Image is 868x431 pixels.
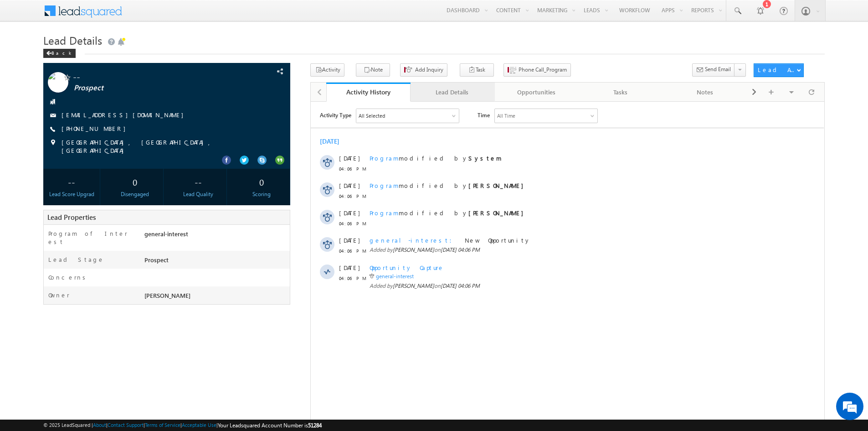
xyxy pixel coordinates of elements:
span: Opportunity Capture [59,162,134,170]
button: Task [460,63,494,77]
label: Owner [48,291,70,299]
span: Activity Type [9,7,41,21]
span: © 2025 LeadSquared | | | | | [43,421,322,430]
span: New Opportunity [154,135,220,142]
span: 04:06 PM [28,145,56,153]
span: general-interest [59,135,147,142]
button: Send Email [692,63,735,77]
span: Time [167,7,179,21]
a: general-interest [65,171,103,178]
span: [DATE] [28,52,49,61]
a: Back [43,48,80,56]
span: Program [59,107,88,115]
span: [PHONE_NUMBER] [62,125,130,134]
span: Phone Call_Program [519,66,567,74]
span: [DATE] 04:06 PM [130,145,169,151]
span: [DATE] [28,162,49,170]
span: [PERSON_NAME] [82,181,123,187]
span: [DATE] [28,135,49,143]
span: Added by on [59,144,462,152]
span: Program [59,52,88,60]
span: Send Email [705,65,731,73]
span: Added by on [59,180,462,188]
label: Program of Interest [48,229,133,246]
div: 0 [236,173,288,190]
span: 04:06 PM [28,63,56,71]
button: Phone Call_Program [503,63,571,77]
div: [DATE] [9,36,39,44]
span: Prospect [74,83,228,93]
div: Prospect [142,255,290,268]
a: Contact Support [108,422,144,428]
a: Terms of Service [145,422,180,428]
span: [GEOGRAPHIC_DATA], [GEOGRAPHIC_DATA], [GEOGRAPHIC_DATA] [62,138,264,155]
span: modified by [59,80,217,88]
strong: System [158,52,191,60]
span: [DATE] [28,80,49,88]
span: -- [73,72,227,81]
a: Acceptable Use [182,422,216,428]
div: All Time [186,10,205,18]
a: Tasks [579,83,663,102]
span: [DATE] [28,107,49,115]
div: Lead Score Upgrad [46,190,98,198]
span: 04:06 PM [28,90,56,99]
div: Scoring [236,190,288,198]
span: Your Leadsquared Account Number is [218,422,322,429]
span: Lead Details [43,33,102,47]
div: -- [46,173,98,190]
div: Lead Quality [172,190,224,198]
div: All Selected [46,7,148,21]
div: 0 [109,173,161,190]
div: Activity History [333,88,404,96]
div: Notes [670,87,739,98]
a: Opportunities [495,83,579,102]
label: Concerns [48,273,89,281]
button: Activity [310,63,344,77]
span: [PERSON_NAME] [82,145,123,151]
a: [EMAIL_ADDRESS][DOMAIN_NAME] [62,111,188,119]
div: Disengaged [109,190,161,198]
div: Back [43,49,76,58]
div: Tasks [586,87,655,98]
strong: [PERSON_NAME] [158,107,217,115]
span: 04:06 PM [28,118,56,126]
span: 04:06 PM [28,172,56,181]
button: Add Inquiry [400,63,447,77]
span: Program [59,80,88,88]
label: Lead Stage [48,255,104,264]
span: 51284 [308,422,322,429]
span: modified by [59,52,191,61]
strong: [PERSON_NAME] [158,80,217,88]
span: modified by [59,107,217,115]
span: Add Inquiry [415,66,443,74]
span: Lead Properties [47,213,96,222]
a: Notes [663,83,747,102]
div: Lead Details [418,87,487,98]
a: About [93,422,106,428]
button: Lead Actions [754,63,804,77]
a: Lead Details [411,83,495,102]
div: Opportunities [502,87,571,98]
img: Profile photo [48,72,68,96]
div: general-interest [142,229,290,242]
span: [PERSON_NAME] [144,291,190,299]
a: Activity History [326,83,411,102]
span: [DATE] 04:06 PM [130,181,169,187]
div: Lead Actions [758,66,796,74]
button: Note [356,63,390,77]
div: -- [172,173,224,190]
div: All Selected [48,10,74,18]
